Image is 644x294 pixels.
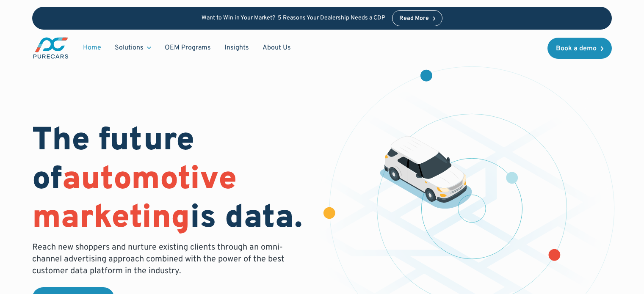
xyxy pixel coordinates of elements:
[32,36,69,60] a: main
[115,43,144,52] div: Solutions
[76,40,108,56] a: Home
[158,40,218,56] a: OEM Programs
[380,136,472,209] img: illustration of a vehicle
[108,40,158,56] div: Solutions
[32,36,69,60] img: purecars logo
[202,15,385,22] p: Want to Win in Your Market? 5 Reasons Your Dealership Needs a CDP
[547,38,612,59] a: Book a demo
[32,122,312,238] h1: The future of is data.
[218,40,256,56] a: Insights
[256,40,298,56] a: About Us
[32,160,237,239] span: automotive marketing
[556,45,597,52] div: Book a demo
[399,16,429,22] div: Read More
[392,10,443,26] a: Read More
[32,242,290,277] p: Reach new shoppers and nurture existing clients through an omni-channel advertising approach comb...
